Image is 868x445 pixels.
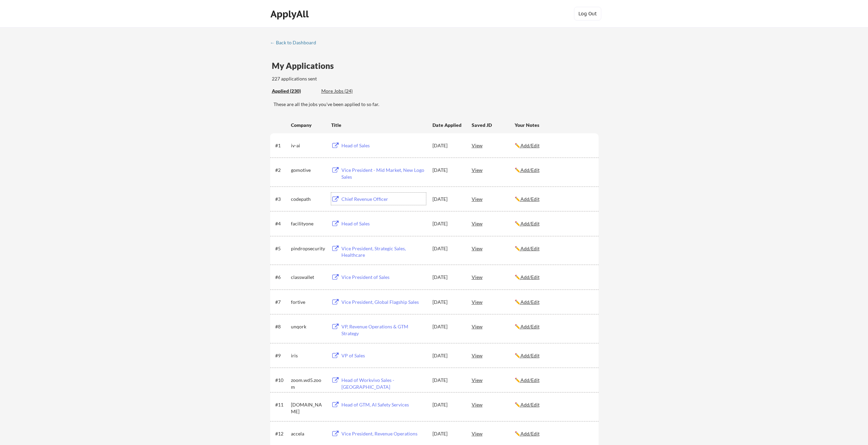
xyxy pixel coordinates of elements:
[515,352,592,359] div: ✏️
[515,196,592,203] div: ✏️
[515,142,592,149] div: ✏️
[432,167,462,174] div: [DATE]
[291,196,325,203] div: codepath
[341,274,426,281] div: Vice President of Sales
[432,142,462,149] div: [DATE]
[472,119,515,131] div: Saved JD
[270,40,321,45] div: ← Back to Dashboard
[341,352,426,359] div: VP of Sales
[520,246,540,251] u: Add/Edit
[272,62,339,70] div: My Applications
[520,274,540,280] u: Add/Edit
[341,142,426,149] div: Head of Sales
[275,196,289,203] div: #3
[275,352,289,359] div: #9
[432,377,462,384] div: [DATE]
[515,401,592,408] div: ✏️
[520,377,540,383] u: Add/Edit
[275,245,289,252] div: #5
[432,245,462,252] div: [DATE]
[472,320,515,332] div: View
[275,430,289,437] div: #12
[275,323,289,330] div: #8
[432,122,462,129] div: Date Applied
[341,323,426,337] div: VP, Revenue Operations & GTM Strategy
[341,377,426,390] div: Head of Workvivo Sales - [GEOGRAPHIC_DATA]
[432,220,462,227] div: [DATE]
[291,220,325,227] div: facilityone
[432,323,462,330] div: [DATE]
[432,274,462,281] div: [DATE]
[341,245,426,258] div: Vice President, Strategic Sales, Healthcare
[472,164,515,176] div: View
[275,167,289,174] div: #2
[274,101,599,108] div: These are all the jobs you've been applied to so far.
[275,142,289,149] div: #1
[291,122,325,129] div: Company
[515,220,592,227] div: ✏️
[515,167,592,174] div: ✏️
[291,245,325,252] div: pindropsecurity
[331,122,426,129] div: Title
[520,143,540,148] u: Add/Edit
[275,299,289,306] div: #7
[291,430,325,437] div: accela
[291,274,325,281] div: classwallet
[275,274,289,281] div: #6
[515,377,592,384] div: ✏️
[515,122,592,129] div: Your Notes
[270,40,321,47] a: ← Back to Dashboard
[341,167,426,180] div: Vice President - Mid Market, New Logo Sales
[515,430,592,437] div: ✏️
[472,427,515,440] div: View
[432,401,462,408] div: [DATE]
[520,353,540,358] u: Add/Edit
[520,324,540,329] u: Add/Edit
[272,75,404,82] div: 227 applications sent
[520,196,540,202] u: Add/Edit
[472,349,515,361] div: View
[520,167,540,173] u: Add/Edit
[275,401,289,408] div: #11
[341,220,426,227] div: Head of Sales
[472,217,515,229] div: View
[321,88,371,94] div: More Jobs (24)
[432,430,462,437] div: [DATE]
[515,323,592,330] div: ✏️
[515,245,592,252] div: ✏️
[341,430,426,437] div: Vice President, Revenue Operations
[472,398,515,411] div: View
[291,142,325,149] div: iv-ai
[275,377,289,384] div: #10
[341,401,426,408] div: Head of GTM, AI Safety Services
[472,139,515,151] div: View
[520,431,540,436] u: Add/Edit
[472,242,515,254] div: View
[291,299,325,306] div: fortive
[574,7,601,20] button: Log Out
[291,377,325,390] div: zoom.wd5.zoom
[275,220,289,227] div: #4
[321,88,371,95] div: These are job applications we think you'd be a good fit for, but couldn't apply you to automatica...
[520,299,540,305] u: Add/Edit
[272,88,316,95] div: These are all the jobs you've been applied to so far.
[515,274,592,281] div: ✏️
[472,374,515,386] div: View
[341,299,426,306] div: Vice President, Global Flagship Sales
[515,299,592,306] div: ✏️
[520,402,540,407] u: Add/Edit
[291,167,325,174] div: gomotive
[432,299,462,306] div: [DATE]
[291,401,325,415] div: [DOMAIN_NAME]
[291,323,325,330] div: unqork
[472,193,515,205] div: View
[272,88,316,94] div: Applied (230)
[472,271,515,283] div: View
[472,296,515,308] div: View
[291,352,325,359] div: iris
[270,8,311,20] div: ApplyAll
[520,221,540,226] u: Add/Edit
[432,352,462,359] div: [DATE]
[432,196,462,203] div: [DATE]
[341,196,426,203] div: Chief Revenue Officer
